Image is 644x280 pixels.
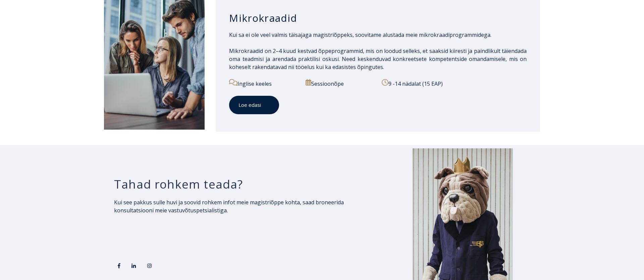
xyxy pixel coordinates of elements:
[229,96,279,114] a: Loe edasi
[229,47,527,71] span: Mikrokraadid on 2–4 kuud kestvad õppeprogrammid, mis on loodud selleks, et saaksid kiiresti ja pa...
[229,12,527,24] h3: Mikrokraadid
[229,31,491,39] span: Kui sa ei ole veel valmis täisajaga magistriõppeks, soovitame alustada meie mikrokraadiprogrammid...
[229,79,298,88] p: Inglise keeles
[114,222,208,242] iframe: Embedded CTA
[114,198,364,214] p: Kui see pakkus sulle huvi ja soovid rohkem infot meie magistriõppe kohta, saad broneerida konsult...
[382,79,527,88] p: 9 -14 nädalat (15 EAP)
[306,79,374,88] p: Sessioonõpe
[114,177,364,192] h3: Tahad rohkem teada?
